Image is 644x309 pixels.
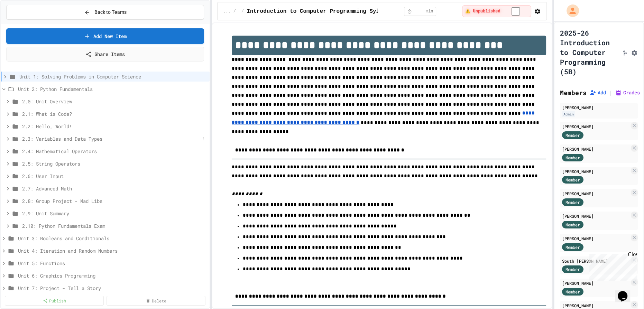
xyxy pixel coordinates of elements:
[562,258,629,264] div: South [PERSON_NAME]
[562,235,629,242] div: [PERSON_NAME]
[565,177,580,183] span: Member
[562,190,629,197] div: [PERSON_NAME]
[562,111,575,117] div: Admin
[223,9,231,14] span: ...
[3,3,48,44] div: Chat with us now!Close
[562,104,636,111] div: [PERSON_NAME]
[589,89,606,96] button: Add
[562,168,629,175] div: [PERSON_NAME]
[22,197,207,205] span: 2.8: Group Project - Mad Libs
[18,247,207,254] span: Unit 4: Iteration and Random Numbers
[562,213,629,219] div: [PERSON_NAME]
[22,160,207,167] span: 2.5: String Operators
[18,284,207,292] span: Unit 7: Project - Tell a Story
[565,289,580,295] span: Member
[5,296,104,306] a: Publish
[621,48,628,56] button: Click to see fork details
[631,48,638,56] button: Assignment Settings
[562,302,629,309] div: [PERSON_NAME]
[562,280,629,286] div: [PERSON_NAME]
[426,9,433,14] span: min
[22,110,207,118] span: 2.1: What is Code?
[562,123,629,130] div: [PERSON_NAME]
[565,222,580,228] span: Member
[565,199,580,205] span: Member
[22,172,207,180] span: 2.6: User Input
[22,135,200,142] span: 2.3: Variables and Data Types
[560,28,618,76] h1: 2025-26 Introduction to Computer Programming (5B)
[22,222,207,230] span: 2.10: Python Fundamentals Exam
[247,7,396,16] span: Introduction to Computer Programming Syllabus
[587,251,637,281] iframe: chat widget
[609,88,612,97] span: |
[233,9,236,14] span: /
[200,135,207,142] button: More options
[503,7,528,16] input: publish toggle
[565,132,580,138] span: Member
[462,5,531,17] div: ⚠️ Students cannot see this content! Click the toggle to publish it and make it visible to your c...
[18,235,207,242] span: Unit 3: Booleans and Conditionals
[565,154,580,161] span: Member
[22,98,207,105] span: 2.0: Unit Overview
[22,148,207,155] span: 2.4: Mathematical Operators
[18,85,207,93] span: Unit 2: Python Fundamentals
[565,244,580,250] span: Member
[19,73,207,80] span: Unit 1: Solving Problems in Computer Science
[6,47,204,62] a: Share Items
[559,3,581,19] div: My Account
[22,210,207,217] span: 2.9: Unit Summary
[22,123,207,130] span: 2.2: Hello, World!
[562,146,629,152] div: [PERSON_NAME]
[241,9,244,14] span: /
[22,185,207,192] span: 2.7: Advanced Math
[560,88,587,97] h2: Members
[6,28,204,44] a: Add New Item
[18,260,207,267] span: Unit 5: Functions
[107,296,205,306] a: Delete
[465,9,500,14] span: ⚠️ Unpublished
[18,272,207,279] span: Unit 6: Graphics Programming
[94,9,127,16] span: Back to Teams
[565,266,580,272] span: Member
[6,5,204,20] button: Back to Teams
[615,89,640,96] button: Grades
[615,281,637,302] iframe: chat widget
